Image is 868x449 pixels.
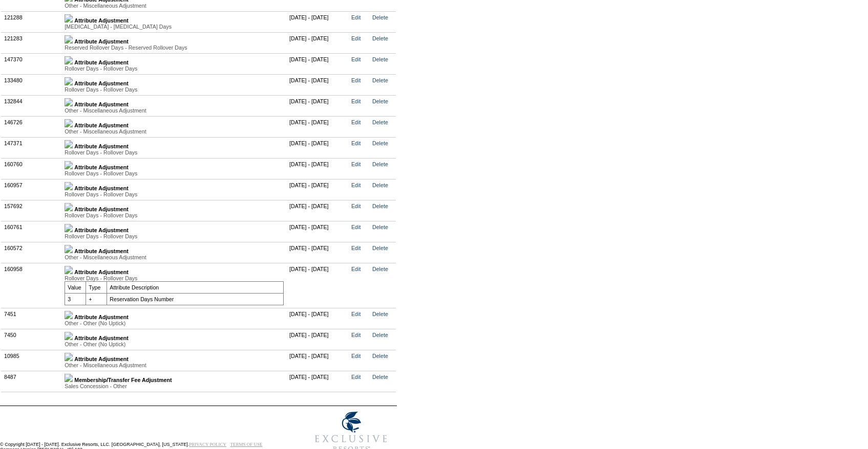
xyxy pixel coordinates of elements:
[65,332,73,340] img: b_plus.gif
[74,80,129,86] b: Attribute Adjustment
[65,149,284,155] div: Rollover Days - Rollover Days
[65,65,284,72] div: Rollover Days - Rollover Days
[372,35,388,41] a: Delete
[287,371,349,392] td: [DATE] - [DATE]
[372,332,388,338] a: Delete
[65,266,73,274] img: b_minus.gif
[351,14,361,20] a: Edit
[74,101,129,107] b: Attribute Adjustment
[372,266,388,272] a: Delete
[372,98,388,104] a: Delete
[74,17,129,24] b: Attribute Adjustment
[65,14,73,23] img: b_plus.gif
[287,137,349,158] td: [DATE] - [DATE]
[65,98,73,106] img: b_plus.gif
[372,161,388,167] a: Delete
[65,86,284,93] div: Rollover Days - Rollover Days
[372,14,388,20] a: Delete
[74,185,129,191] b: Attribute Adjustment
[2,32,62,53] td: 121283
[351,203,361,209] a: Edit
[351,140,361,146] a: Edit
[65,341,284,347] div: Other - Other (No Uptick)
[65,353,73,361] img: b_plus.gif
[65,161,73,169] img: b_plus.gif
[65,275,284,281] div: Rollover Days - Rollover Days
[65,362,284,368] div: Other - Miscellaneous Adjustment
[351,224,361,230] a: Edit
[2,242,62,263] td: 160572
[2,53,62,74] td: 147370
[2,137,62,158] td: 147371
[65,320,284,326] div: Other - Other (No Uptick)
[65,374,73,382] img: b_plus.gif
[287,221,349,242] td: [DATE] - [DATE]
[65,3,284,9] div: Other - Miscellaneous Adjustment
[74,38,129,44] b: Attribute Adjustment
[2,11,62,32] td: 121288
[287,95,349,116] td: [DATE] - [DATE]
[372,245,388,251] a: Delete
[287,329,349,350] td: [DATE] - [DATE]
[74,335,129,341] b: Attribute Adjustment
[86,281,107,293] td: Type
[65,140,73,148] img: b_plus.gif
[372,374,388,380] a: Delete
[351,266,361,272] a: Edit
[2,95,62,116] td: 132844
[74,143,129,149] b: Attribute Adjustment
[65,254,284,260] div: Other - Miscellaneous Adjustment
[287,116,349,137] td: [DATE] - [DATE]
[65,311,73,319] img: b_plus.gif
[74,59,129,65] b: Attribute Adjustment
[351,182,361,188] a: Edit
[287,200,349,221] td: [DATE] - [DATE]
[74,164,129,170] b: Attribute Adjustment
[65,191,284,197] div: Rollover Days - Rollover Days
[65,56,73,64] img: b_plus.gif
[65,233,284,239] div: Rollover Days - Rollover Days
[74,122,129,128] b: Attribute Adjustment
[65,383,284,389] div: Sales Concession - Other
[2,179,62,200] td: 160957
[351,311,361,317] a: Edit
[65,212,284,218] div: Rollover Days - Rollover Days
[372,311,388,317] a: Delete
[74,356,129,362] b: Attribute Adjustment
[372,56,388,62] a: Delete
[65,77,73,85] img: b_plus.gif
[107,281,284,293] td: Attribute Description
[287,350,349,371] td: [DATE] - [DATE]
[65,203,73,211] img: b_plus.gif
[372,182,388,188] a: Delete
[2,200,62,221] td: 157692
[65,224,73,232] img: b_plus.gif
[2,329,62,350] td: 7450
[351,245,361,251] a: Edit
[107,293,284,305] td: Reservation Days Number
[287,158,349,179] td: [DATE] - [DATE]
[65,293,86,305] td: 3
[372,77,388,83] a: Delete
[351,77,361,83] a: Edit
[287,11,349,32] td: [DATE] - [DATE]
[287,242,349,263] td: [DATE] - [DATE]
[65,107,284,114] div: Other - Miscellaneous Adjustment
[65,24,284,30] div: [MEDICAL_DATA] - [MEDICAL_DATA] Days
[74,227,129,233] b: Attribute Adjustment
[2,116,62,137] td: 146726
[65,128,284,134] div: Other - Miscellaneous Adjustment
[74,377,172,383] b: Membership/Transfer Fee Adjustment
[351,119,361,125] a: Edit
[287,263,349,308] td: [DATE] - [DATE]
[287,179,349,200] td: [DATE] - [DATE]
[2,221,62,242] td: 160761
[74,248,129,254] b: Attribute Adjustment
[351,374,361,380] a: Edit
[372,119,388,125] a: Delete
[287,74,349,95] td: [DATE] - [DATE]
[65,245,73,253] img: b_plus.gif
[372,140,388,146] a: Delete
[351,161,361,167] a: Edit
[74,269,129,275] b: Attribute Adjustment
